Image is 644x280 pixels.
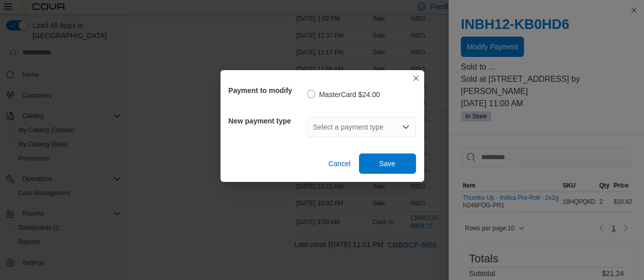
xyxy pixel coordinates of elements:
[229,111,305,131] h5: New payment type
[379,159,396,169] span: Save
[402,123,410,131] button: Open list of options
[313,121,314,133] input: Accessible screen reader label
[229,80,305,101] h5: Payment to modify
[307,88,380,101] label: MasterCard $24.00
[359,153,416,174] button: Save
[410,72,422,84] button: Closes this modal window
[324,153,355,174] button: Cancel
[328,159,351,169] span: Cancel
